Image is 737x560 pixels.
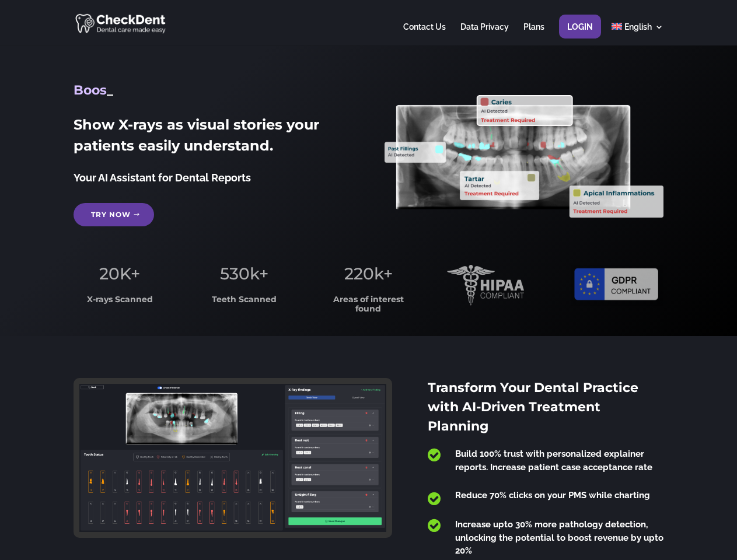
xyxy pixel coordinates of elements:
[344,264,393,283] span: 220k+
[428,491,441,506] span: 
[99,264,140,283] span: 20K+
[74,203,154,226] a: Try Now
[385,95,663,218] img: X_Ray_annotated
[107,82,113,98] span: _
[624,22,652,32] span: English
[403,23,446,45] a: Contact Us
[455,449,652,473] span: Build 100% trust with personalized explainer reports. Increase patient case acceptance rate
[74,114,352,162] h2: Show X-rays as visual stories your patients easily understand.
[74,82,107,98] span: Boos
[460,23,509,45] a: Data Privacy
[567,23,593,45] a: Login
[75,12,167,34] img: CheckDent AI
[74,171,251,184] span: Your AI Assistant for Dental Reports
[612,23,663,45] a: English
[523,23,544,45] a: Plans
[455,519,663,556] span: Increase upto 30% more pathology detection, unlocking the potential to boost revenue by upto 20%
[428,380,638,434] span: Transform Your Dental Practice with AI-Driven Treatment Planning
[220,264,268,283] span: 530k+
[455,490,650,501] span: Reduce 70% clicks on your PMS while charting
[323,295,415,319] h3: Areas of interest found
[428,518,441,533] span: 
[428,447,441,463] span: 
